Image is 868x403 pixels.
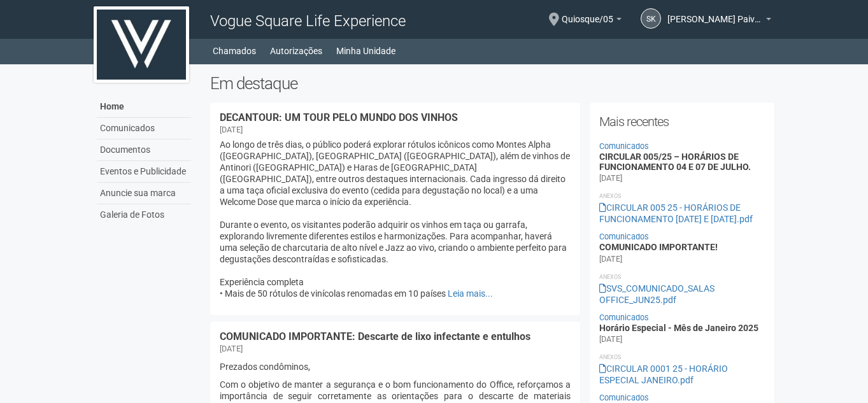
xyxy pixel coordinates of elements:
[448,288,493,299] a: Leia mais...
[97,118,191,139] a: Comunicados
[97,96,191,118] a: Home
[220,139,571,299] p: Ao longo de três dias, o público poderá explorar rótulos icônicos como Montes Alpha ([GEOGRAPHIC_...
[599,364,728,385] a: CIRCULAR 0001 25 - HORÁRIO ESPECIAL JANEIRO.pdf
[667,2,763,24] span: Sabrina Kelly Paiva dos Santos
[97,183,191,204] a: Anuncie sua marca
[599,271,765,283] li: Anexos
[599,232,649,241] a: Comunicados
[97,161,191,183] a: Eventos e Publicidade
[213,42,256,60] a: Chamados
[641,8,661,29] a: SK
[599,112,765,131] h2: Mais recentes
[599,202,753,224] a: CIRCULAR 005 25 - HORÁRIOS DE FUNCIONAMENTO [DATE] E [DATE].pdf
[599,334,622,345] div: [DATE]
[336,42,395,60] a: Minha Unidade
[599,253,622,265] div: [DATE]
[599,351,765,363] li: Anexos
[599,323,758,333] a: Horário Especial - Mês de Janeiro 2025
[210,74,775,93] h2: Em destaque
[97,204,191,225] a: Galeria de Fotos
[599,313,649,322] a: Comunicados
[220,343,243,355] div: [DATE]
[220,330,530,343] a: COMUNICADO IMPORTANTE: Descarte de lixo infectante e entulhos
[599,242,718,252] a: COMUNICADO IMPORTANTE!
[97,139,191,161] a: Documentos
[599,141,649,151] a: Comunicados
[562,2,613,24] span: Quiosque/05
[220,361,571,372] p: Prezados condôminos,
[220,124,243,136] div: [DATE]
[562,16,622,26] a: Quiosque/05
[599,190,765,202] li: Anexos
[599,173,622,184] div: [DATE]
[667,16,771,26] a: [PERSON_NAME] Paiva dos Santos
[94,6,189,83] img: logo.jpg
[599,393,649,402] a: Comunicados
[599,283,715,305] a: SVS_COMUNICADO_SALAS OFFICE_JUN25.pdf
[220,111,458,124] a: DECANTOUR: UM TOUR PELO MUNDO DOS VINHOS
[270,42,322,60] a: Autorizações
[210,12,406,30] span: Vogue Square Life Experience
[599,152,751,171] a: CIRCULAR 005/25 – HORÁRIOS DE FUNCIONAMENTO 04 E 07 DE JULHO.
